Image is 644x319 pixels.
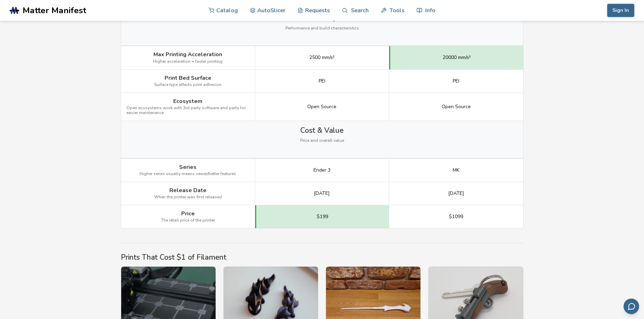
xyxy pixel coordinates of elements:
[309,55,335,60] span: 2500 mm/s²
[319,78,325,84] span: PEI
[165,75,211,81] span: Print Bed Surface
[607,4,634,17] button: Sign In
[300,126,344,135] span: Cost & Value
[442,104,471,110] span: Open Source
[154,83,221,87] span: Surface type affects print adhesion
[285,26,359,31] span: Performance and build characteristics
[624,299,639,314] button: Send feedback via email
[307,104,336,110] span: Open Source
[154,195,222,200] span: When the printer was first released
[140,172,236,176] span: Higher series usually means newer/better features
[448,191,464,196] span: [DATE]
[453,167,459,173] span: MK
[300,138,344,143] span: Price and overall value
[153,59,223,64] span: Higher acceleration = faster printing
[121,253,524,261] h2: Prints That Cost $1 of Filament
[443,55,471,60] span: 20000 mm/s²
[126,106,250,115] span: Open ecosystems work with 3rd party software and parts for easier maintenance
[173,98,202,104] span: Ecosystem
[161,218,215,223] span: The retail price of the printer
[181,210,195,217] span: Price
[313,167,331,173] span: Ender 3
[453,78,459,84] span: PEI
[23,6,86,15] span: Matter Manifest
[317,214,328,219] span: $199
[449,214,463,219] span: $1099
[179,164,196,170] span: Series
[314,191,330,196] span: [DATE]
[169,187,207,193] span: Release Date
[296,14,349,22] span: Technical Specs
[153,51,222,58] span: Max Printing Acceleration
